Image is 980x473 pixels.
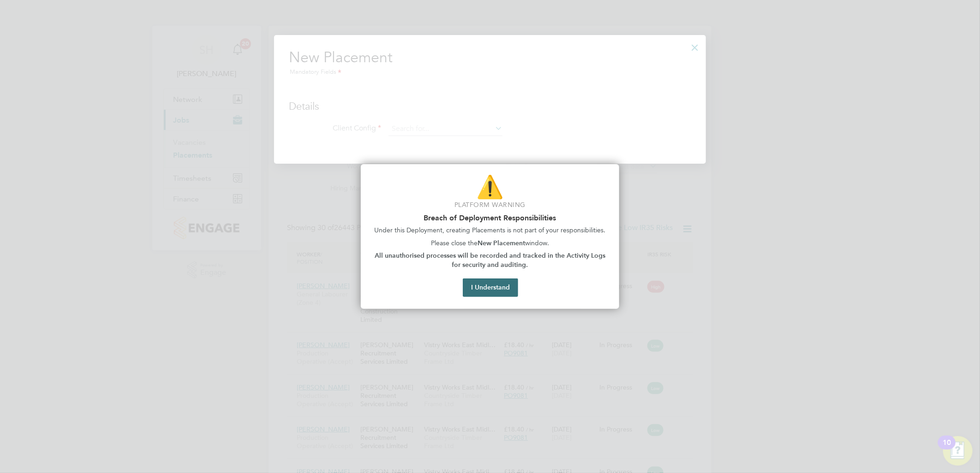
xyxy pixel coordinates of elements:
[361,164,619,309] div: Breach of Deployment Warning
[431,239,478,247] span: Please close the
[372,201,608,210] p: Platform Warning
[372,226,608,235] p: Under this Deployment, creating Placements is not part of your responsibilities.
[375,252,607,269] strong: All unauthorised processes will be recorded and tracked in the Activity Logs for security and aud...
[372,213,608,222] h2: Breach of Deployment Responsibilities
[525,239,549,247] span: window.
[478,239,525,247] strong: New Placement
[372,171,608,202] p: ⚠️
[463,278,518,297] button: I Understand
